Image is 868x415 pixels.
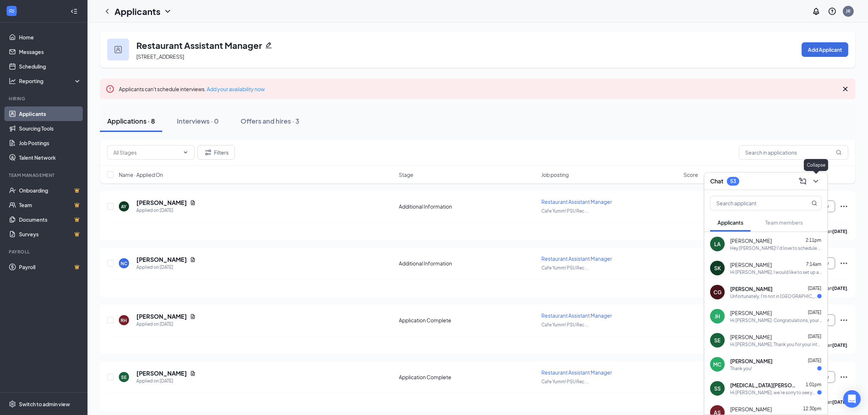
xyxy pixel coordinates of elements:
[730,245,822,251] div: Hey [PERSON_NAME]! I'd love to schedule an in person interview with you sometime this week or nex...
[806,237,821,243] span: 2:11pm
[730,237,772,244] span: [PERSON_NAME]
[19,44,81,59] a: Messages
[8,7,15,15] svg: WorkstreamLogo
[136,264,196,271] div: Applied on [DATE]
[710,177,723,185] h3: Chat
[541,312,612,319] span: Restaurant Assistant Manager
[798,177,807,186] svg: ComposeMessage
[9,172,80,178] div: Team Management
[399,260,537,267] div: Additional Information
[9,77,16,85] svg: Analysis
[136,321,196,328] div: Applied on [DATE]
[19,212,81,227] a: DocumentsCrown
[19,121,81,136] a: Sourcing Tools
[541,369,612,376] span: Restaurant Assistant Manager
[730,309,772,317] span: [PERSON_NAME]
[730,261,772,268] span: [PERSON_NAME]
[121,203,127,210] div: AY
[843,390,861,408] div: Open Intercom Messenger
[840,316,848,325] svg: Ellipses
[840,373,848,381] svg: Ellipses
[190,257,196,263] svg: Document
[715,313,720,320] div: JH
[541,322,588,327] span: Cafe Yumm! PSU Rec ...
[19,30,81,44] a: Home
[730,317,822,323] div: Hi [PERSON_NAME]. Congratulations, your meeting with Cafe Yumm! [PERSON_NAME] for Restaurant Shif...
[808,334,821,339] span: [DATE]
[803,406,821,411] span: 12:30pm
[9,96,80,102] div: Hiring
[811,200,817,206] svg: MagnifyingGlass
[183,150,188,155] svg: ChevronDown
[840,202,848,211] svg: Ellipses
[163,7,172,16] svg: ChevronDown
[730,406,772,413] span: [PERSON_NAME]
[730,357,772,365] span: [PERSON_NAME]
[399,171,414,178] span: Stage
[107,116,155,125] div: Applications · 8
[808,286,821,291] span: [DATE]
[730,365,752,372] div: Thank you!
[714,264,721,272] div: SK
[802,42,848,57] button: Add Applicant
[730,333,772,341] span: [PERSON_NAME]
[19,227,81,241] a: SurveysCrown
[136,377,196,385] div: Applied on [DATE]
[198,145,235,160] button: Filter Filters
[136,369,187,377] h5: [PERSON_NAME]
[19,400,70,408] div: Switch to admin view
[9,249,80,255] div: Payroll
[19,136,81,150] a: Job Postings
[832,286,847,291] b: [DATE]
[114,46,122,53] img: user icon
[730,381,796,389] span: [MEDICAL_DATA][PERSON_NAME]
[730,269,822,275] div: Hi [PERSON_NAME], I would like to set up a time for an interview. I am on PTO the rest of the wee...
[19,59,81,74] a: Scheduling
[136,53,184,60] span: [STREET_ADDRESS]
[714,385,721,392] div: SS
[541,171,569,178] span: Job posting
[717,219,743,226] span: Applicants
[190,314,196,319] svg: Document
[730,389,817,396] div: Hi [PERSON_NAME], we’re sorry to see you go! Your meeting with Cafe Yumm! for Restaurant Shift Le...
[114,5,160,18] h1: Applicants
[808,358,821,363] span: [DATE]
[103,7,112,16] svg: ChevronLeft
[106,85,114,93] svg: Error
[190,200,196,206] svg: Document
[19,77,82,85] div: Reporting
[136,39,262,51] h3: Restaurant Assistant Manager
[204,148,213,157] svg: Filter
[9,400,16,408] svg: Settings
[19,150,81,165] a: Talent Network
[713,361,722,368] div: MC
[113,148,180,156] input: All Stages
[136,256,187,264] h5: [PERSON_NAME]
[399,373,537,381] div: Application Complete
[715,337,721,344] div: SE
[207,86,265,92] a: Add your availability now
[241,116,299,125] div: Offers and hires · 3
[836,150,842,155] svg: MagnifyingGlass
[846,8,851,14] div: JR
[730,178,736,184] div: 53
[541,265,588,271] span: Cafe Yumm! PSU Rec ...
[541,208,588,214] span: Cafe Yumm! PSU Rec ...
[136,313,187,321] h5: [PERSON_NAME]
[841,85,850,93] svg: Cross
[832,399,847,405] b: [DATE]
[730,341,822,348] div: Hi [PERSON_NAME], Thank you for your interest in working at [GEOGRAPHIC_DATA]! We are currently h...
[711,196,797,210] input: Search applicant
[399,203,537,210] div: Additional Information
[808,310,821,315] span: [DATE]
[713,288,721,296] div: CG
[812,7,821,16] svg: Notifications
[19,198,81,212] a: TeamCrown
[832,342,847,348] b: [DATE]
[70,8,78,15] svg: Collapse
[828,7,837,16] svg: QuestionInfo
[119,171,163,178] span: Name · Applied On
[806,261,821,267] span: 7:14am
[730,285,772,292] span: [PERSON_NAME]
[541,379,588,384] span: Cafe Yumm! PSU Rec ...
